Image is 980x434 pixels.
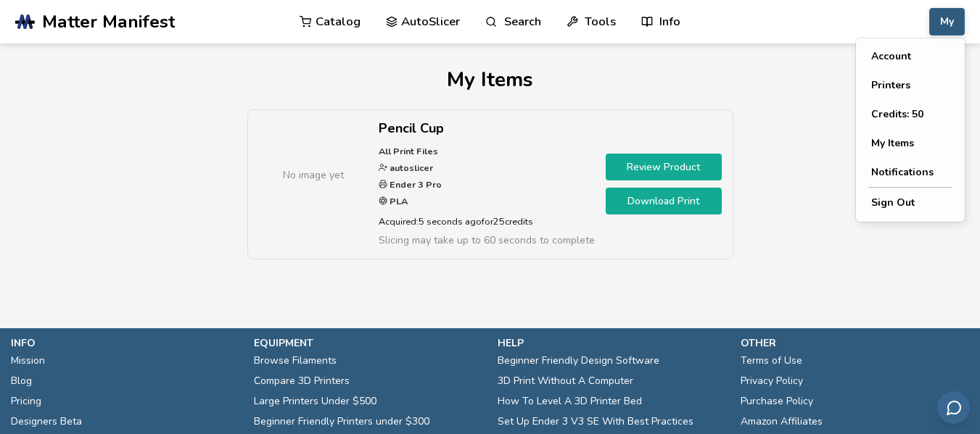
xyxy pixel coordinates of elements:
[254,351,337,371] a: Browse Filaments
[11,412,82,432] a: Designers Beta
[871,167,934,178] span: Notifications
[606,154,722,180] a: Review Product
[498,351,659,371] a: Beginner Friendly Design Software
[929,8,965,36] button: My
[254,412,429,432] a: Beginner Friendly Printers under $300
[11,391,41,412] a: Pricing
[387,178,442,191] strong: Ender 3 Pro
[254,335,482,351] p: equipment
[254,371,350,391] a: Compare 3D Printers
[42,12,175,32] span: Matter Manifest
[387,162,433,174] strong: autoslicer
[860,188,961,217] button: Sign Out
[379,121,595,136] h2: Pencil Cup
[49,68,931,91] h1: My Items
[860,100,961,129] button: Credits: 50
[860,42,961,71] button: Account
[498,391,642,412] a: How To Level A 3D Printer Bed
[379,145,438,157] strong: All Print Files
[379,214,595,229] p: Acquired: 5 seconds ago for 25 credits
[741,371,803,391] a: Privacy Policy
[11,335,239,351] p: info
[498,335,726,351] p: help
[856,38,965,222] div: My
[937,391,970,424] button: Send feedback via email
[606,188,722,214] a: Download Print
[283,167,344,183] span: No image yet
[379,233,595,247] span: Slicing may take up to 60 seconds to complete
[11,371,32,391] a: Blog
[741,351,802,371] a: Terms of Use
[741,391,813,412] a: Purchase Policy
[860,129,961,158] button: My Items
[741,412,823,432] a: Amazon Affiliates
[498,412,693,432] a: Set Up Ender 3 V3 SE With Best Practices
[498,371,633,391] a: 3D Print Without A Computer
[11,351,45,371] a: Mission
[254,391,376,412] a: Large Printers Under $500
[387,195,408,207] strong: PLA
[741,335,969,351] p: other
[860,71,961,100] button: Printers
